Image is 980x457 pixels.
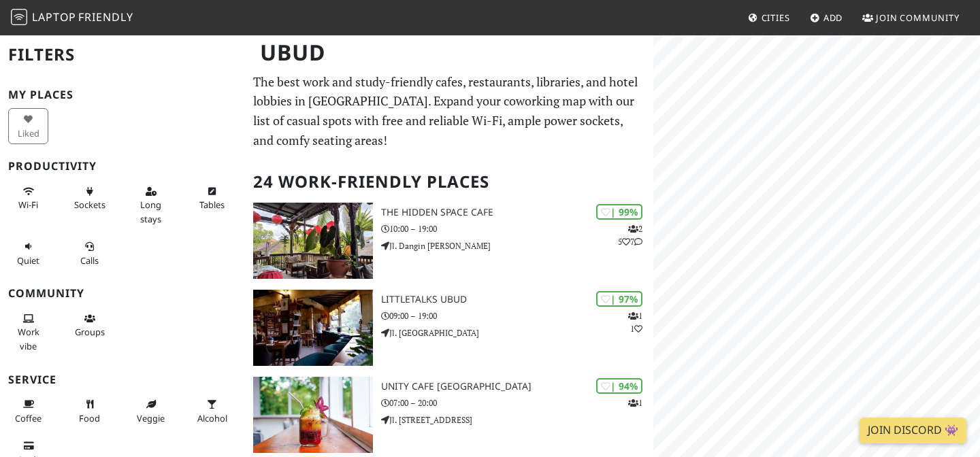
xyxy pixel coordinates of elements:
p: 10:00 – 19:00 [381,222,653,235]
span: Laptop [32,10,76,24]
a: LaptopFriendly LaptopFriendly [11,6,133,30]
span: Friendly [78,10,133,24]
button: Groups [69,307,110,343]
span: Group tables [75,326,105,338]
p: 1 [628,396,642,409]
h3: Productivity [8,160,237,173]
a: Cities [742,5,796,30]
a: Littletalks Ubud | 97% 11 Littletalks Ubud 09:00 – 19:00 Jl. [GEOGRAPHIC_DATA] [245,290,653,366]
div: | 99% [596,204,642,220]
span: Join Community [876,12,960,24]
span: Veggie [137,412,165,424]
a: Add [804,5,849,30]
p: Jl. [STREET_ADDRESS] [381,413,653,426]
p: The best work and study-friendly cafes, restaurants, libraries, and hotel lobbies in [GEOGRAPHIC_... [253,72,645,150]
button: Coffee [8,393,48,429]
h2: 24 Work-Friendly Places [253,161,645,203]
button: Veggie [131,393,171,429]
button: Work vibe [8,307,48,357]
span: Video/audio calls [80,254,99,267]
span: Add [823,12,843,24]
span: Alcohol [197,412,227,424]
a: Unity Cafe Bali | 94% 1 Unity Cafe [GEOGRAPHIC_DATA] 07:00 – 20:00 Jl. [STREET_ADDRESS] [245,377,653,453]
p: 07:00 – 20:00 [381,396,653,409]
div: | 94% [596,378,642,394]
span: Work-friendly tables [199,199,225,211]
h1: Ubud [249,34,651,71]
h3: The Hidden Space Cafe [381,207,653,218]
h3: Community [8,287,237,300]
img: Littletalks Ubud [253,290,373,366]
img: Unity Cafe Bali [253,377,373,453]
p: Jl. [GEOGRAPHIC_DATA] [381,326,653,339]
p: 2 5 7 [618,222,642,248]
span: Cities [762,12,790,24]
button: Alcohol [192,393,232,429]
p: 1 1 [628,309,642,335]
span: Stable Wi-Fi [18,199,38,211]
span: Power sockets [74,199,105,211]
button: Quiet [8,235,48,271]
span: Food [79,412,100,424]
a: The Hidden Space Cafe | 99% 257 The Hidden Space Cafe 10:00 – 19:00 Jl. Dangin [PERSON_NAME] [245,203,653,279]
h3: Unity Cafe [GEOGRAPHIC_DATA] [381,381,653,392]
button: Tables [192,180,232,216]
h3: My Places [8,88,237,101]
span: People working [18,326,39,352]
a: Join Discord 👾 [860,418,966,443]
span: Coffee [15,412,42,424]
img: LaptopFriendly [11,9,27,25]
img: The Hidden Space Cafe [253,203,373,279]
p: Jl. Dangin [PERSON_NAME] [381,239,653,252]
button: Long stays [131,180,171,230]
button: Food [69,393,110,429]
h3: Littletalks Ubud [381,294,653,305]
a: Join Community [857,5,965,30]
h3: Service [8,373,237,386]
span: Long stays [140,199,161,224]
button: Sockets [69,180,110,216]
button: Calls [69,235,110,271]
div: | 97% [596,291,642,307]
p: 09:00 – 19:00 [381,309,653,322]
span: Quiet [17,254,39,267]
h2: Filters [8,34,237,75]
button: Wi-Fi [8,180,48,216]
